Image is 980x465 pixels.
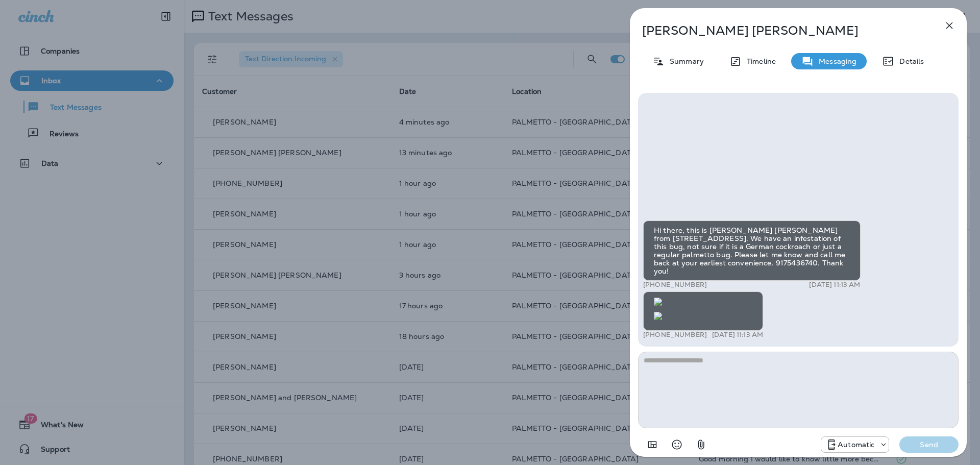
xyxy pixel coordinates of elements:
p: [PERSON_NAME] [PERSON_NAME] [642,23,921,38]
p: [DATE] 11:13 AM [809,281,860,289]
p: [PHONE_NUMBER] [643,281,707,289]
button: Add in a premade template [642,434,663,455]
button: Select an emoji [667,434,687,455]
p: Automatic [838,440,874,449]
p: [PHONE_NUMBER] [643,331,707,339]
img: twilio-download [654,312,662,320]
p: Messaging [814,57,856,65]
p: [DATE] 11:13 AM [712,331,763,339]
p: Timeline [742,57,776,65]
p: Summary [665,57,704,65]
div: Hi there, this is [PERSON_NAME] [PERSON_NAME] from [STREET_ADDRESS]. We have an infestation of th... [643,221,861,281]
img: twilio-download [654,298,662,306]
p: Details [894,57,924,65]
